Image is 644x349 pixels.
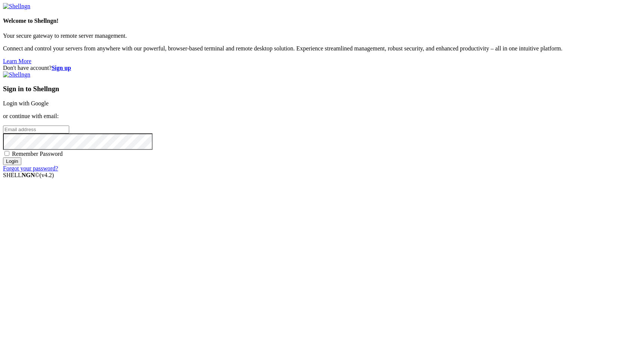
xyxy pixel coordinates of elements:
[3,45,641,52] p: Connect and control your servers from anywhere with our powerful, browser-based terminal and remo...
[4,151,9,156] input: Remember Password
[3,58,31,64] a: Learn More
[3,100,49,106] a: Login with Google
[22,172,35,178] b: NGN
[40,172,54,178] span: 4.2.0
[3,71,30,78] img: Shellngn
[3,126,69,133] input: Email address
[3,157,21,165] input: Login
[52,65,71,71] a: Sign up
[3,18,641,24] h4: Welcome to Shellngn!
[3,113,641,120] p: or continue with email:
[3,33,641,39] p: Your secure gateway to remote server management.
[3,85,641,93] h3: Sign in to Shellngn
[3,165,58,172] a: Forgot your password?
[3,3,30,10] img: Shellngn
[12,151,63,157] span: Remember Password
[3,172,54,178] span: SHELL ©
[3,65,641,71] div: Don't have account?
